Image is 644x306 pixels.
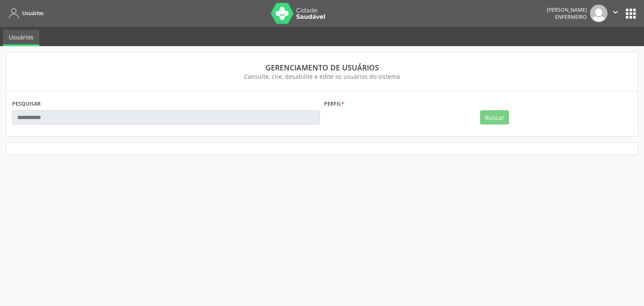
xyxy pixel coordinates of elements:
[623,6,638,21] button: apps
[12,97,41,110] label: PESQUISAR
[555,13,587,21] span: Enfermeiro
[611,8,620,17] i: 
[590,5,608,22] img: img
[6,6,44,20] a: Usuários
[324,97,344,110] label: Perfil
[22,10,44,17] span: Usuários
[18,72,626,81] div: Consulte, crie, desabilite e edite os usuários do sistema
[18,63,626,72] div: Gerenciamento de usuários
[608,5,623,22] button: 
[480,110,509,124] button: Buscar
[3,30,39,46] a: Usuários
[547,6,587,13] div: [PERSON_NAME]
